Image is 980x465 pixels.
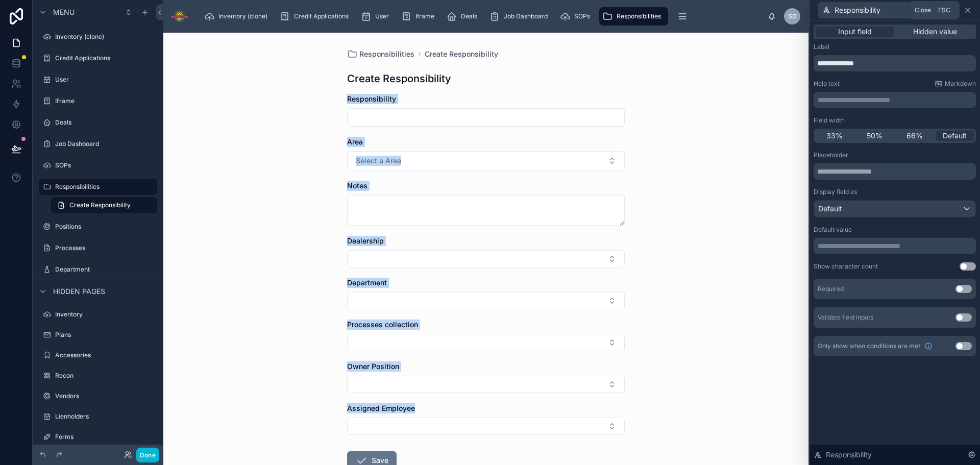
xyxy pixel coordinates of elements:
[55,54,155,62] label: Credit Applications
[55,310,155,319] label: Inventory
[347,236,384,245] span: Dealership
[55,244,155,252] label: Processes
[838,27,872,37] span: Input field
[347,181,367,190] span: Notes
[814,200,976,217] button: Default
[136,448,159,462] button: Done
[55,183,151,191] label: Responsibilities
[814,262,878,271] div: Show character count
[814,80,840,88] label: Help text
[53,7,75,17] span: Menu
[39,71,157,88] a: User
[55,76,155,84] label: User
[913,27,957,37] span: Hidden value
[574,12,590,20] span: SOPs
[906,131,923,141] span: 66%
[39,388,157,404] a: Vendors
[814,116,845,125] label: Field width
[55,351,155,359] label: Accessories
[55,265,155,274] label: Department
[39,218,157,235] a: Positions
[69,201,131,209] span: Create Responsibility
[39,114,157,131] a: Deals
[347,404,415,412] span: Assigned Employee
[867,131,883,141] span: 50%
[55,33,155,41] label: Inventory (clone)
[218,12,267,20] span: Inventory (clone)
[55,223,155,231] label: Positions
[818,342,920,350] span: Only show when conditions are met
[55,140,155,148] label: Job Dashboard
[788,12,797,20] span: SD
[39,347,157,363] a: Accessories
[39,306,157,323] a: Inventory
[347,292,625,309] button: Select Button
[486,7,555,26] a: Job Dashboard
[51,197,157,213] a: Create Responsibility
[935,80,976,88] a: Markdown
[55,331,155,339] label: Plans
[936,6,952,14] span: Esc
[375,12,389,20] span: User
[356,156,401,166] span: Select a Area
[39,136,157,152] a: Job Dashboard
[347,250,625,267] button: Select Button
[196,5,768,28] div: scrollable content
[358,7,396,26] a: User
[39,327,157,343] a: Plans
[39,29,157,45] a: Inventory (clone)
[39,261,157,278] a: Department
[39,157,157,174] a: SOPs
[461,12,477,20] span: Deals
[39,179,157,195] a: Responsibilities
[444,7,484,26] a: Deals
[617,12,661,20] span: Responsibilities
[347,94,396,103] span: Responsibility
[347,151,625,170] button: Select Button
[915,6,931,14] span: Close
[398,7,442,26] a: Iframe
[55,392,155,400] label: Vendors
[39,429,157,445] a: Forms
[347,278,387,287] span: Department
[347,49,414,59] a: Responsibilities
[504,12,548,20] span: Job Dashboard
[359,49,414,59] span: Responsibilities
[347,71,451,86] h1: Create Responsibility
[55,372,155,380] label: Recon
[55,412,155,421] label: Lienholders
[814,92,976,108] div: scrollable content
[943,131,967,141] span: Default
[826,450,872,460] span: Responsibility
[347,320,418,329] span: Processes collection
[826,131,843,141] span: 33%
[347,418,625,435] button: Select Button
[835,5,880,15] span: Responsibility
[945,80,976,88] span: Markdown
[53,286,105,297] span: Hidden pages
[201,7,275,26] a: Inventory (clone)
[39,50,157,66] a: Credit Applications
[814,226,852,234] label: Default value
[277,7,356,26] a: Credit Applications
[818,285,844,293] div: Required
[415,12,434,20] span: Iframe
[425,49,498,59] a: Create Responsibility
[814,151,848,159] label: Placeholder
[55,118,155,127] label: Deals
[347,137,363,146] span: Area
[347,334,625,351] button: Select Button
[347,362,399,371] span: Owner Position
[814,188,857,196] label: Display field as
[39,408,157,425] a: Lienholders
[39,240,157,256] a: Processes
[55,97,155,105] label: Iframe
[818,204,842,214] span: Default
[39,93,157,109] a: Iframe
[599,7,668,26] a: Responsibilities
[557,7,597,26] a: SOPs
[55,433,155,441] label: Forms
[55,161,155,169] label: SOPs
[347,376,625,393] button: Select Button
